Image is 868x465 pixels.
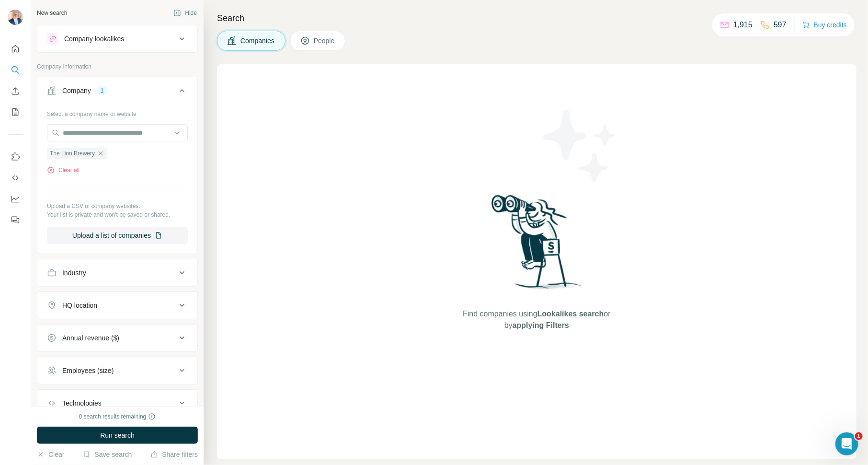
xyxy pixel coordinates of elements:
div: Select a company name or website [47,106,188,118]
span: The Lion Brewery [50,149,95,158]
button: Search [8,61,23,79]
span: 1 [855,432,863,440]
div: 1 [97,86,108,95]
button: Quick start [8,40,23,58]
div: Annual revenue ($) [62,333,119,343]
button: Feedback [8,211,23,229]
iframe: Intercom live chat [835,432,858,455]
button: Run search [37,427,198,444]
div: 0 search results remaining [79,412,156,421]
button: Enrich CSV [8,82,23,100]
span: applying Filters [513,321,569,329]
button: Use Surfe API [8,169,23,186]
button: Hide [167,6,204,20]
div: Company lookalikes [64,34,124,44]
span: Find companies using or by [460,308,613,331]
div: HQ location [62,301,97,310]
span: Lookalikes search [537,310,604,318]
button: Share filters [150,450,198,459]
button: My lists [8,104,23,121]
button: Industry [37,261,197,284]
div: New search [37,9,67,17]
div: Industry [62,268,86,278]
button: Company1 [37,79,197,106]
button: Save search [83,450,132,459]
img: Surfe Illustration - Woman searching with binoculars [487,192,587,299]
h4: Search [217,12,857,25]
div: Employees (size) [62,366,114,375]
p: Company information [37,62,198,71]
p: 1,915 [733,19,753,31]
div: Company [62,86,91,95]
div: Technologies [62,398,102,408]
span: Run search [100,430,135,440]
button: Dashboard [8,190,23,208]
button: Technologies [37,392,197,415]
button: Annual revenue ($) [37,326,197,349]
button: HQ location [37,294,197,317]
img: Avatar [8,10,23,25]
button: Use Surfe on LinkedIn [8,148,23,165]
button: Buy credits [802,18,847,32]
button: Clear all [47,166,80,174]
button: Clear [37,450,64,459]
p: Your list is private and won't be saved or shared. [47,210,188,219]
span: Companies [240,36,275,46]
img: Surfe Illustration - Stars [537,103,623,189]
p: Upload a CSV of company websites. [47,202,188,210]
p: 597 [774,19,787,31]
span: People [314,36,336,46]
button: Employees (size) [37,359,197,382]
button: Upload a list of companies [47,227,188,244]
button: Company lookalikes [37,27,197,50]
